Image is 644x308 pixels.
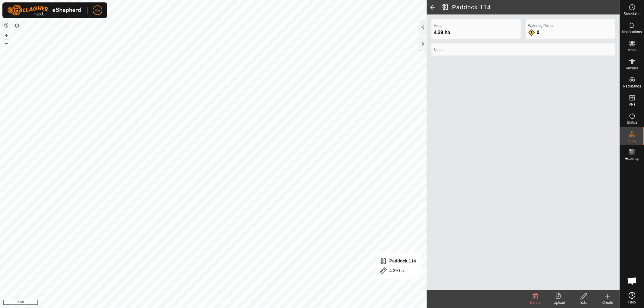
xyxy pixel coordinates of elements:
span: Mobs [628,48,636,52]
div: Upload [547,300,572,305]
h2: Paddock 114 [442,4,620,11]
div: Create [596,300,620,305]
button: + [3,32,10,39]
span: Help [628,300,636,304]
span: 4.39 ha [434,30,450,35]
div: 4.39 ha [380,267,416,274]
button: Map Layers [13,22,21,29]
span: VPs [629,103,635,106]
span: Delete [530,300,541,305]
span: Animals [626,66,639,70]
img: Gallagher Logo [7,5,83,16]
a: Privacy Policy [190,300,212,306]
span: Heatmap [625,157,639,160]
span: Infra [628,139,636,142]
a: Help [620,290,644,306]
button: Reset Map [3,22,10,29]
span: Schedules [623,12,640,16]
label: Notes [434,47,613,52]
div: Paddock 114 [380,257,416,265]
span: Status [627,121,637,124]
span: Notifications [622,30,642,34]
span: Neckbands [623,84,641,88]
label: Area [434,23,518,28]
button: – [3,40,10,47]
div: Edit [572,300,596,305]
span: 0 [537,30,540,35]
label: Watering Points [528,23,613,28]
div: Open chat [623,272,641,290]
a: Contact Us [219,300,237,306]
span: KR [95,7,100,14]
